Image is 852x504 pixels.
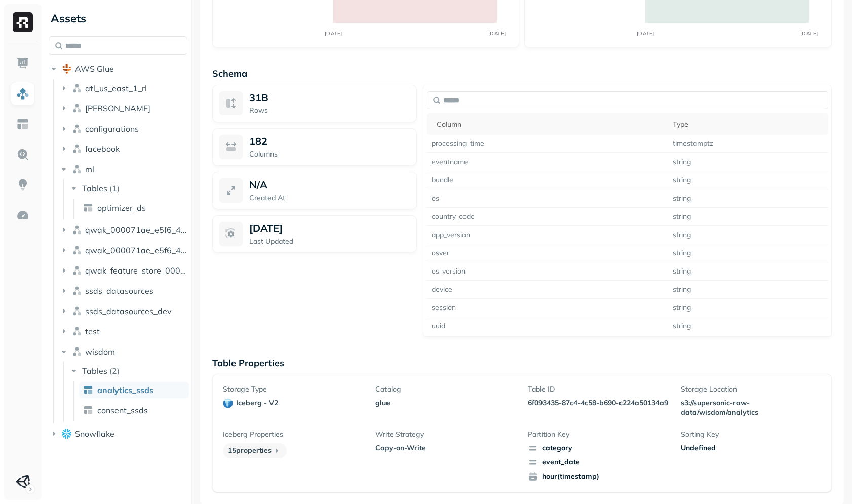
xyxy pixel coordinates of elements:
img: Assets [16,87,29,100]
button: Tables(2) [69,363,188,379]
img: namespace [72,245,82,255]
p: Table ID [528,384,668,394]
p: Schema [212,68,832,80]
td: osver [427,244,668,262]
button: Snowflake [49,425,187,442]
p: Last Updated [249,237,410,246]
p: 6f093435-87c4-4c58-b690-c224a50134a9 [528,398,668,408]
p: Storage Location [681,384,821,394]
div: Assets [49,10,187,26]
span: test [85,326,100,336]
td: string [668,189,828,208]
td: string [668,226,828,244]
p: [DATE] [249,222,283,235]
a: analytics_ssds [79,382,189,398]
td: bundle [427,171,668,189]
tspan: [DATE] [637,30,654,37]
tspan: [DATE] [488,30,506,37]
span: ssds_datasources_dev [85,306,172,316]
td: device [427,281,668,299]
p: Write Strategy [375,430,516,439]
img: Dashboard [16,57,29,70]
button: configurations [59,121,188,137]
button: [PERSON_NAME] [59,100,188,117]
td: app_version [427,226,668,244]
p: Columns [249,149,410,159]
a: optimizer_ds [79,200,189,216]
p: Copy-on-Write [375,443,516,453]
td: string [668,262,828,281]
img: Query Explorer [16,148,29,161]
button: atl_us_east_1_rl [59,80,188,96]
span: optimizer_ds [97,203,146,213]
button: ml [59,161,188,177]
span: analytics_ssds [97,385,153,395]
button: qwak_000071ae_e5f6_4c5f_97ab_2b533d00d294_analytics_data_view [59,242,188,258]
span: hour(timestamp) [528,472,668,482]
span: configurations [85,124,139,134]
img: root [62,429,72,438]
span: qwak_000071ae_e5f6_4c5f_97ab_2b533d00d294_analytics_data_view [85,245,188,255]
td: processing_time [427,135,668,153]
p: 182 [249,135,267,147]
button: qwak_000071ae_e5f6_4c5f_97ab_2b533d00d294_analytics_data [59,222,188,238]
p: ( 1 ) [109,183,120,193]
img: Insights [16,178,29,191]
td: string [668,171,828,189]
img: namespace [72,265,82,276]
div: Type [673,120,823,129]
button: AWS Glue [49,61,187,77]
span: Tables [82,366,107,376]
span: wisdom [85,346,115,357]
span: AWS Glue [75,64,114,74]
p: 15 properties [223,443,287,458]
img: namespace [72,286,82,296]
tspan: [DATE] [800,30,818,37]
p: ( 2 ) [109,366,120,376]
td: os_version [427,262,668,281]
span: ssds_datasources [85,286,153,296]
span: consent_ssds [97,405,148,415]
p: Catalog [375,384,516,394]
img: namespace [72,103,82,113]
button: ssds_datasources [59,283,188,299]
p: Partition Key [528,430,668,439]
p: N/A [249,178,267,191]
td: string [668,208,828,226]
button: facebook [59,141,188,157]
span: facebook [85,144,120,154]
img: table [83,405,93,415]
td: country_code [427,208,668,226]
img: namespace [72,83,82,93]
p: Storage Type [223,384,363,394]
span: Snowflake [75,429,114,439]
span: atl_us_east_1_rl [85,83,147,93]
img: Optimization [16,209,29,222]
td: string [668,281,828,299]
p: Sorting Key [681,430,821,439]
img: namespace [72,326,82,336]
div: Undefined [681,443,821,453]
img: table [83,385,93,395]
button: qwak_feature_store_000071ae_e5f6_4c5f_97ab_2b533d00d294 [59,262,188,279]
img: root [62,64,72,74]
td: uuid [427,317,668,335]
p: glue [375,398,516,408]
td: os [427,189,668,208]
button: wisdom [59,343,188,360]
img: Unity [16,475,30,489]
span: 31B [249,91,268,104]
td: session [427,299,668,317]
td: string [668,153,828,171]
img: namespace [72,306,82,316]
button: Tables(1) [69,180,188,197]
img: namespace [72,144,82,154]
button: test [59,323,188,339]
a: consent_ssds [79,402,189,418]
td: eventname [427,153,668,171]
p: Table Properties [212,357,832,369]
img: iceberg - v2 [223,398,233,408]
span: qwak_feature_store_000071ae_e5f6_4c5f_97ab_2b533d00d294 [85,265,188,276]
td: timestamptz [668,135,828,153]
p: Created At [249,193,410,203]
